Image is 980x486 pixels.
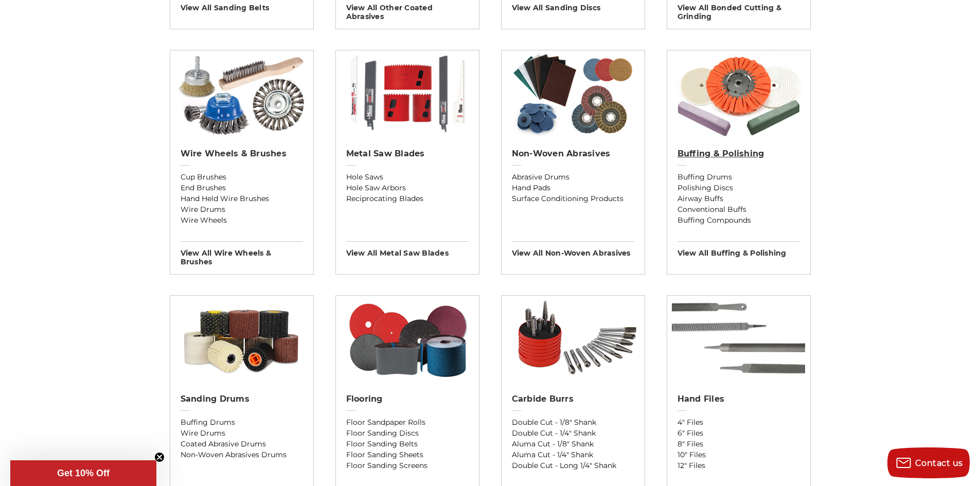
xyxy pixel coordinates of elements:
a: Buffing Compounds [678,215,800,226]
img: Non-woven Abrasives [506,50,639,138]
h2: Buffing & Polishing [678,149,800,159]
img: Hand Files [672,296,805,383]
h2: Flooring [346,394,469,404]
span: Contact us [915,458,963,468]
a: 8" Files [678,439,800,449]
a: Double Cut - 1/4" Shank [512,428,634,439]
a: Surface Conditioning Products [512,193,634,204]
button: Close teaser [154,452,165,462]
a: 12" Files [678,460,800,471]
img: Wire Wheels & Brushes [175,50,308,138]
a: Airway Buffs [678,193,800,204]
a: Floor Sandpaper Rolls [346,417,469,428]
a: 10" Files [678,449,800,460]
a: Coated Abrasive Drums [181,439,303,449]
a: Wire Drums [181,204,303,215]
a: Polishing Discs [678,183,800,193]
a: Wire Drums [181,428,303,439]
img: Flooring [341,296,474,383]
h2: Metal Saw Blades [346,149,469,159]
h2: Carbide Burrs [512,394,634,404]
a: 4" Files [678,417,800,428]
a: Buffing Drums [678,172,800,183]
span: Get 10% Off [57,468,110,478]
a: Hand Pads [512,183,634,193]
img: Sanding Drums [170,296,313,383]
a: 6" Files [678,428,800,439]
a: Non-Woven Abrasives Drums [181,449,303,460]
img: Metal Saw Blades [341,50,474,138]
a: Hole Saws [346,172,469,183]
h3: View All buffing & polishing [678,241,800,258]
a: Floor Sanding Discs [346,428,469,439]
div: Get 10% OffClose teaser [10,460,156,486]
a: Hand Held Wire Brushes [181,193,303,204]
button: Contact us [887,447,970,478]
a: Aluma Cut - 1/8" Shank [512,439,634,449]
a: Wire Wheels [181,215,303,226]
a: Abrasive Drums [512,172,634,183]
a: Double Cut - 1/8" Shank [512,417,634,428]
h3: View All metal saw blades [346,241,469,258]
a: Double Cut - Long 1/4" Shank [512,460,634,471]
h3: View All wire wheels & brushes [181,241,303,266]
a: Buffing Drums [181,417,303,428]
a: Floor Sanding Screens [346,460,469,471]
h2: Sanding Drums [181,394,303,404]
img: Buffing & Polishing [672,50,805,138]
img: Carbide Burrs [502,296,645,383]
a: Conventional Buffs [678,204,800,215]
h3: View All non-woven abrasives [512,241,634,258]
a: Hole Saw Arbors [346,183,469,193]
a: Aluma Cut - 1/4" Shank [512,449,634,460]
a: Cup Brushes [181,172,303,183]
a: Reciprocating Blades [346,193,469,204]
h2: Non-woven Abrasives [512,149,634,159]
a: Floor Sanding Belts [346,439,469,449]
h2: Hand Files [678,394,800,404]
h2: Wire Wheels & Brushes [181,149,303,159]
a: Floor Sanding Sheets [346,449,469,460]
a: End Brushes [181,183,303,193]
